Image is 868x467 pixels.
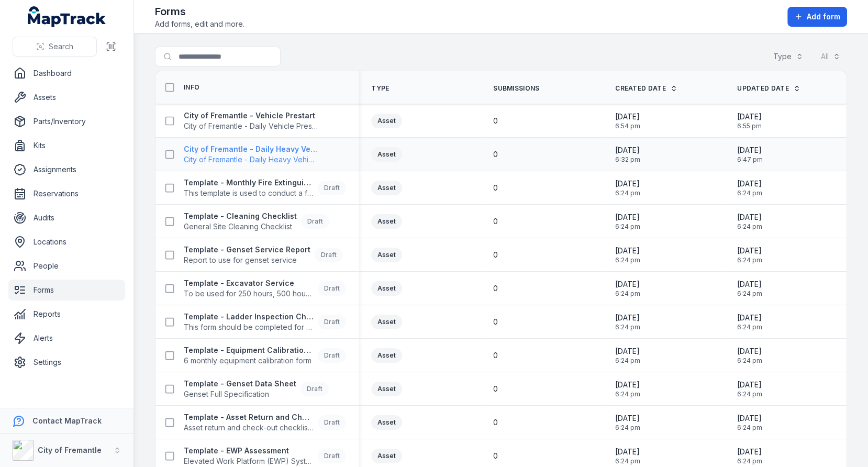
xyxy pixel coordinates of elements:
a: People [8,255,125,276]
span: [DATE] [615,447,640,457]
span: [DATE] [615,380,640,390]
time: 23/09/2025, 6:24:27 pm [615,246,640,264]
strong: Template - Ladder Inspection Checklist [184,312,314,322]
a: Template - Cleaning ChecklistGeneral Site Cleaning ChecklistDraft [184,211,329,232]
div: Draft [301,382,329,396]
span: 0 [493,451,498,461]
strong: Template - EWP Assessment [184,446,314,456]
time: 23/09/2025, 6:24:27 pm [737,413,762,432]
span: Updated Date [737,84,789,93]
div: Asset [371,214,402,229]
div: Asset [371,147,402,162]
div: Asset [371,348,402,363]
span: 6:24 pm [615,256,640,264]
span: 6:24 pm [615,290,640,298]
span: 0 [493,350,498,361]
time: 23/09/2025, 6:24:27 pm [737,212,762,231]
span: Elevated Work Platform (EWP) System Assessment [184,456,314,466]
a: Created Date [615,84,677,93]
time: 23/09/2025, 6:47:22 pm [737,145,763,164]
time: 23/09/2025, 6:24:27 pm [737,380,762,398]
span: Created Date [615,84,666,93]
span: 0 [493,250,498,260]
span: 0 [493,216,498,227]
span: [DATE] [737,145,763,155]
div: Draft [318,348,346,363]
div: Draft [301,214,329,229]
strong: City of Fremantle - Vehicle Prestart [184,110,318,121]
span: 0 [493,417,498,428]
span: General Site Cleaning Checklist [184,221,297,232]
button: All [814,47,847,66]
a: Assignments [8,159,125,180]
a: MapTrack [28,6,106,27]
span: This form should be completed for all ladders. [184,322,314,332]
a: Parts/Inventory [8,111,125,132]
strong: City of Fremantle [38,446,102,454]
span: To be used for 250 hours, 500 hours and 750 hours service only. (1,000 hours to be completed by d... [184,288,314,299]
strong: Template - Genset Data Sheet [184,379,296,389]
time: 23/09/2025, 6:24:27 pm [615,380,640,398]
a: Template - Monthly Fire Extinguisher InspectionThis template is used to conduct a fire extinguish... [184,177,346,198]
span: Info [184,83,199,92]
time: 23/09/2025, 6:24:27 pm [737,346,762,365]
strong: City of Fremantle - Daily Heavy Vehicle Prestart [184,144,318,154]
span: 6:24 pm [615,457,640,465]
a: Audits [8,207,125,228]
span: Search [49,41,73,52]
a: Template - Genset Data SheetGenset Full SpecificationDraft [184,379,329,399]
span: 6:24 pm [615,357,640,365]
strong: Contact MapTrack [32,416,102,425]
a: Template - Genset Service ReportReport to use for genset serviceDraft [184,244,343,265]
a: Settings [8,352,125,373]
span: 6:32 pm [615,155,640,164]
button: Add form [787,7,847,27]
a: Reports [8,304,125,325]
a: Template - EWP AssessmentElevated Work Platform (EWP) System AssessmentDraft [184,446,346,466]
span: 0 [493,116,498,126]
span: [DATE] [615,212,640,223]
span: [DATE] [615,279,640,290]
span: 6:24 pm [737,323,762,331]
span: [DATE] [737,313,762,323]
span: [DATE] [737,279,762,290]
button: Search [13,37,97,57]
a: Alerts [8,328,125,349]
a: Template - Excavator ServiceTo be used for 250 hours, 500 hours and 750 hours service only. (1,00... [184,278,346,299]
a: Assets [8,87,125,108]
span: Add form [807,12,840,22]
div: Draft [318,415,346,430]
strong: Template - Equipment Calibration Form [184,345,314,355]
span: Type [371,84,389,93]
time: 23/09/2025, 6:24:27 pm [615,413,640,432]
span: Genset Full Specification [184,389,296,399]
span: 6:24 pm [737,290,762,298]
button: Type [766,47,810,66]
span: 6:24 pm [615,223,640,231]
span: 6:47 pm [737,155,763,164]
time: 23/09/2025, 6:55:20 pm [737,112,762,130]
span: Report to use for genset service [184,255,310,265]
a: Locations [8,231,125,252]
strong: Template - Excavator Service [184,278,314,288]
span: 6:24 pm [615,189,640,197]
span: 6:24 pm [737,223,762,231]
span: 6:24 pm [737,424,762,432]
div: Asset [371,114,402,128]
time: 23/09/2025, 6:24:27 pm [737,179,762,197]
span: [DATE] [615,313,640,323]
span: [DATE] [737,447,762,457]
span: 6:55 pm [737,122,762,130]
time: 23/09/2025, 6:24:27 pm [615,313,640,331]
span: [DATE] [615,179,640,189]
span: 6:24 pm [737,390,762,398]
span: 6:24 pm [737,457,762,465]
span: [DATE] [615,145,640,155]
a: Dashboard [8,63,125,84]
span: Asset return and check-out checklist - for key assets. [184,422,314,433]
time: 23/09/2025, 6:24:27 pm [615,212,640,231]
time: 23/09/2025, 6:32:15 pm [615,145,640,164]
a: Reservations [8,183,125,204]
span: [DATE] [615,346,640,357]
div: Draft [315,248,343,262]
